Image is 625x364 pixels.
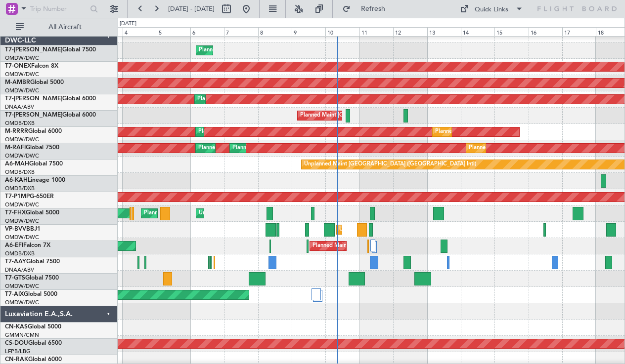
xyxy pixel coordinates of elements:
[435,124,533,139] div: Planned Maint Dubai (Al Maktoum Intl)
[461,27,494,36] div: 14
[5,145,26,151] span: M-RAFI
[5,63,31,69] span: T7-ONEX
[5,217,39,225] a: OMDW/DWC
[5,54,39,62] a: OMDW/DWC
[232,141,330,156] div: Planned Maint Dubai (Al Maktoum Intl)
[5,152,39,160] a: OMDW/DWC
[26,24,104,31] span: All Aircraft
[168,4,215,13] span: [DATE] - [DATE]
[339,222,486,237] div: Unplanned Maint [GEOGRAPHIC_DATA] (Al Maktoum Intl)
[427,27,461,36] div: 13
[292,27,325,36] div: 9
[5,128,28,134] span: M-RRRR
[5,87,39,94] a: OMDW/DWC
[5,340,62,346] a: CS-DOUGlobal 6500
[258,27,292,36] div: 8
[5,112,96,118] a: T7-[PERSON_NAME]Global 6000
[197,92,295,107] div: Planned Maint Dubai (Al Maktoum Intl)
[5,201,39,208] a: OMDW/DWC
[5,266,34,274] a: DNAA/ABV
[5,243,50,248] a: A6-EFIFalcon 7X
[123,27,156,36] div: 4
[5,259,26,265] span: T7-AAY
[5,47,62,53] span: T7-[PERSON_NAME]
[300,108,465,123] div: Planned Maint [GEOGRAPHIC_DATA] ([GEOGRAPHIC_DATA] Intl)
[5,96,96,102] a: T7-[PERSON_NAME]Global 6000
[5,357,28,363] span: CN-RAK
[353,5,394,12] span: Refresh
[5,194,30,200] span: T7-P1MP
[455,1,528,17] button: Quick Links
[5,357,62,363] a: CN-RAKGlobal 6000
[120,20,136,28] div: [DATE]
[5,324,28,330] span: CN-KAS
[469,141,566,156] div: Planned Maint Dubai (Al Maktoum Intl)
[5,128,62,134] a: M-RRRRGlobal 6000
[529,27,562,36] div: 16
[5,185,35,192] a: OMDB/DXB
[5,291,57,297] a: T7-AIXGlobal 5000
[5,63,58,69] a: T7-ONEXFalcon 8X
[5,243,23,248] span: A6-EFI
[5,275,25,281] span: T7-GTS
[30,1,87,16] input: Trip Number
[11,19,107,35] button: All Aircraft
[325,27,359,36] div: 10
[5,275,59,281] a: T7-GTSGlobal 7500
[304,157,476,172] div: Unplanned Maint [GEOGRAPHIC_DATA] ([GEOGRAPHIC_DATA] Intl)
[5,348,31,355] a: LFPB/LBG
[5,168,35,176] a: OMDB/DXB
[5,161,63,167] a: A6-MAHGlobal 7500
[5,283,39,290] a: OMDW/DWC
[5,71,39,78] a: OMDW/DWC
[312,239,410,253] div: Planned Maint Dubai (Al Maktoum Intl)
[5,145,59,151] a: M-RAFIGlobal 7500
[224,27,258,36] div: 7
[157,27,190,36] div: 5
[144,206,260,221] div: Planned Maint [GEOGRAPHIC_DATA] (Seletar)
[5,250,35,257] a: OMDB/DXB
[5,210,59,216] a: T7-FHXGlobal 5000
[5,194,54,200] a: T7-P1MPG-650ER
[5,226,41,232] a: VP-BVVBBJ1
[5,136,39,143] a: OMDW/DWC
[562,27,596,36] div: 17
[359,27,393,36] div: 11
[5,210,26,216] span: T7-FHX
[5,120,35,127] a: OMDB/DXB
[5,331,39,339] a: GMMN/CMN
[5,226,26,232] span: VP-BVV
[5,47,96,53] a: T7-[PERSON_NAME]Global 7500
[494,27,528,36] div: 15
[5,234,39,241] a: OMDW/DWC
[5,96,62,102] span: T7-[PERSON_NAME]
[5,80,30,85] span: M-AMBR
[5,299,39,306] a: OMDW/DWC
[393,27,427,36] div: 12
[5,324,61,330] a: CN-KASGlobal 5000
[5,177,65,183] a: A6-KAHLineage 1000
[5,161,29,167] span: A6-MAH
[5,259,60,265] a: T7-AAYGlobal 7500
[198,141,296,156] div: Planned Maint Dubai (Al Maktoum Intl)
[5,112,62,118] span: T7-[PERSON_NAME]
[5,177,28,183] span: A6-KAH
[5,340,28,346] span: CS-DOU
[475,5,508,15] div: Quick Links
[199,206,345,221] div: Unplanned Maint [GEOGRAPHIC_DATA] (Al Maktoum Intl)
[199,43,296,58] div: Planned Maint Dubai (Al Maktoum Intl)
[190,27,224,36] div: 6
[198,124,296,139] div: Planned Maint Dubai (Al Maktoum Intl)
[338,1,397,17] button: Refresh
[5,291,24,297] span: T7-AIX
[5,103,34,111] a: DNAA/ABV
[5,80,64,85] a: M-AMBRGlobal 5000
